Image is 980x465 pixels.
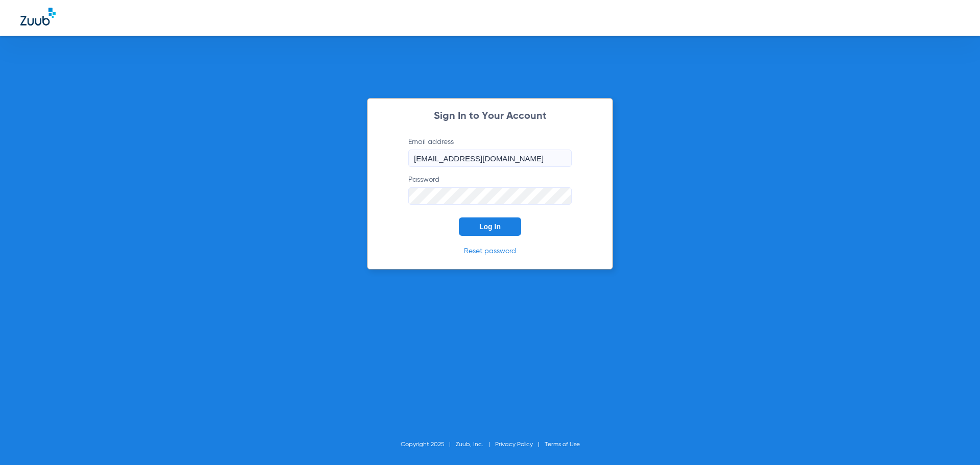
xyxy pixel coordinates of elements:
[408,187,572,205] input: Password
[408,150,572,167] input: Email address
[408,175,572,205] label: Password
[479,223,501,231] span: Log In
[545,442,580,448] a: Terms of Use
[459,217,521,236] button: Log In
[393,111,587,121] h2: Sign In to Your Account
[401,439,456,450] li: Copyright 2025
[495,442,533,448] a: Privacy Policy
[929,416,980,465] iframe: Chat Widget
[464,248,516,255] a: Reset password
[456,439,495,450] li: Zuub, Inc.
[20,8,56,26] img: Zuub Logo
[408,137,572,167] label: Email address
